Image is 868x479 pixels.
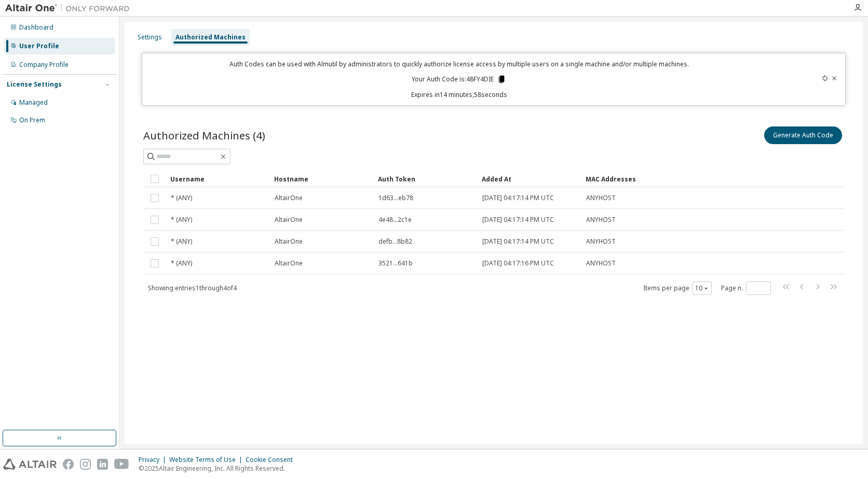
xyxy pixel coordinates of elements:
span: AltairOne [275,237,303,246]
p: Your Auth Code is: 48FY4DIE [412,75,506,84]
div: Added At [482,171,577,187]
span: AltairOne [275,194,303,202]
span: [DATE] 04:17:16 PM UTC [482,259,554,267]
span: Showing entries 1 through 4 of 4 [148,284,237,292]
span: ANYHOST [586,237,616,246]
div: Website Terms of Use [169,456,246,464]
div: Auth Token [378,171,473,187]
span: * (ANY) [171,194,192,202]
div: Privacy [139,456,169,464]
span: 1d63...eb78 [378,194,413,202]
span: ANYHOST [586,259,616,267]
button: Generate Auth Code [764,126,842,144]
div: MAC Addresses [586,171,735,187]
span: defb...8b82 [378,237,412,246]
span: * (ANY) [171,259,192,267]
img: linkedin.svg [97,459,108,470]
div: Authorized Machines [175,33,246,41]
span: AltairOne [275,259,303,267]
img: instagram.svg [80,459,91,470]
span: Page n. [721,281,771,295]
img: facebook.svg [63,459,74,470]
span: 4e48...2c1e [378,216,412,224]
span: * (ANY) [171,216,192,224]
p: Auth Codes can be used with Almutil by administrators to quickly authorize license access by mult... [148,60,770,68]
div: Hostname [274,171,370,187]
p: Expires in 14 minutes, 58 seconds [148,90,770,99]
div: Username [170,171,266,187]
span: * (ANY) [171,237,192,246]
div: Managed [19,98,48,107]
span: [DATE] 04:17:14 PM UTC [482,216,554,224]
div: Dashboard [19,23,53,32]
span: Authorized Machines (4) [143,128,265,143]
div: User Profile [19,42,59,50]
img: altair_logo.svg [3,459,57,470]
span: ANYHOST [586,216,616,224]
span: [DATE] 04:17:14 PM UTC [482,237,554,246]
img: youtube.svg [114,459,129,470]
img: Altair One [5,3,135,13]
div: License Settings [7,80,62,89]
span: Items per page [643,281,712,295]
span: ANYHOST [586,194,616,202]
button: 10 [695,284,709,292]
div: Cookie Consent [246,456,299,464]
p: © 2025 Altair Engineering, Inc. All Rights Reserved. [139,464,299,473]
span: [DATE] 04:17:14 PM UTC [482,194,554,202]
div: Company Profile [19,61,69,69]
span: AltairOne [275,216,303,224]
div: On Prem [19,116,45,124]
div: Settings [138,33,162,41]
span: 3521...641b [378,259,413,267]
